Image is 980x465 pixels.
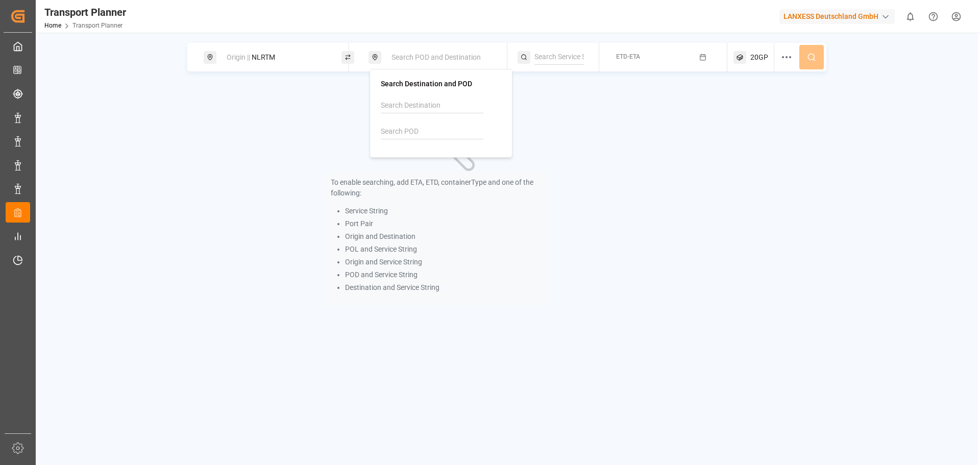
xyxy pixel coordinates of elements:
[345,244,543,255] li: POL and Service String
[534,50,584,65] input: Search Service String
[345,282,543,293] li: Destination and Service String
[381,98,483,113] input: Search Destination
[345,270,543,280] li: POD and Service String
[345,231,543,242] li: Origin and Destination
[44,5,126,20] div: Transport Planner
[381,124,483,139] input: Search POD
[899,5,922,28] button: show 0 new notifications
[750,52,768,63] span: 20GP
[391,53,481,61] span: Search POD and Destination
[605,47,721,67] button: ETD-ETA
[227,53,250,61] span: Origin ||
[616,53,640,60] span: ETD-ETA
[922,5,945,28] button: Help Center
[381,80,501,87] h4: Search Destination and POD
[779,9,895,24] div: LANXESS Deutschland GmbH
[220,48,331,67] div: NLRTM
[345,218,543,229] li: Port Pair
[345,206,543,216] li: Service String
[345,257,543,267] li: Origin and Service String
[44,22,61,29] a: Home
[331,177,543,199] p: To enable searching, add ETA, ETD, containerType and one of the following:
[779,7,899,26] button: LANXESS Deutschland GmbH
